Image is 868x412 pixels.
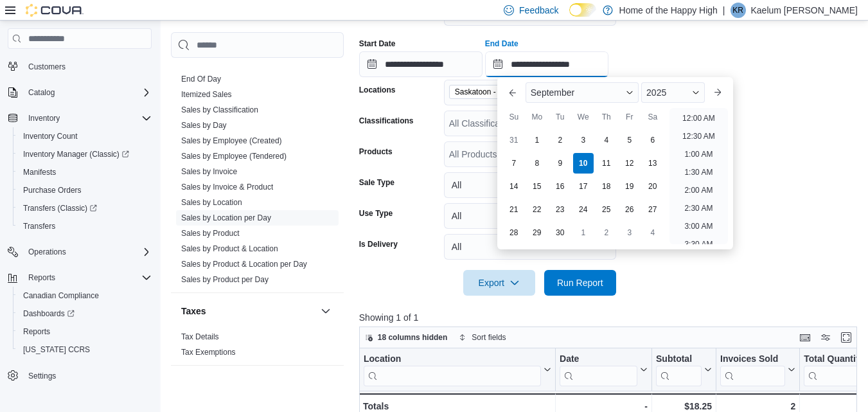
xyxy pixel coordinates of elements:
a: Tax Details [181,332,219,341]
span: Catalog [23,85,152,100]
div: day-5 [619,130,640,150]
button: Taxes [181,305,315,318]
a: Transfers (Classic) [13,199,157,217]
label: Classifications [359,116,414,126]
p: Showing 1 of 1 [359,311,862,324]
button: Keyboard shortcuts [797,330,813,345]
button: Operations [23,244,71,260]
li: 3:30 AM [679,237,718,252]
button: 18 columns hidden [360,330,453,345]
div: day-21 [504,199,524,220]
div: Fr [619,107,640,127]
span: Customers [28,62,66,72]
div: day-27 [642,199,663,220]
a: Sales by Product [181,229,240,238]
span: Sales by Day [181,120,227,130]
span: Inventory Count [23,131,78,141]
button: Inventory [3,109,157,127]
div: Date [560,354,637,386]
span: Operations [23,244,152,260]
a: [US_STATE] CCRS [18,342,95,357]
label: Locations [359,85,396,95]
span: Manifests [18,165,152,180]
h3: Taxes [181,305,206,318]
button: All [444,172,616,198]
span: KR [732,3,743,18]
li: 3:00 AM [679,219,718,234]
div: Location [364,354,541,366]
span: Sales by Product & Location [181,244,278,254]
button: Run Report [544,270,616,296]
a: Sales by Invoice & Product [181,183,273,192]
span: Settings [28,371,56,381]
span: Inventory [23,111,152,126]
button: Catalog [3,84,157,102]
span: Canadian Compliance [23,291,99,301]
span: Reports [28,273,55,283]
span: Customers [23,58,152,74]
button: Customers [3,57,157,75]
span: Sales by Product & Location per Day [181,259,307,269]
button: Manifests [13,163,157,181]
span: Washington CCRS [18,342,152,357]
span: Sales by Invoice & Product [181,182,273,192]
div: day-2 [596,222,617,243]
div: Mo [527,107,547,127]
div: day-30 [550,222,571,243]
button: Sort fields [454,330,511,345]
button: Catalog [23,85,60,100]
a: Itemized Sales [181,90,232,99]
a: Customers [23,59,71,75]
div: day-25 [596,199,617,220]
span: Canadian Compliance [18,288,152,303]
a: Inventory Count [18,129,83,144]
label: Start Date [359,39,396,49]
div: Subtotal [656,354,702,366]
button: Location [364,354,551,386]
a: Sales by Product per Day [181,275,269,284]
div: day-8 [527,153,547,174]
a: End Of Day [181,75,221,84]
span: Sales by Classification [181,105,258,115]
span: 18 columns hidden [378,332,448,343]
span: Manifests [23,167,56,177]
a: Settings [23,368,61,384]
div: Sa [642,107,663,127]
div: day-18 [596,176,617,197]
button: Invoices Sold [720,354,795,386]
a: Sales by Location per Day [181,213,271,222]
span: Dark Mode [569,17,570,17]
div: Invoices Sold [720,354,785,386]
label: Products [359,147,393,157]
span: Sales by Location [181,197,242,208]
div: day-20 [642,176,663,197]
span: September [531,87,574,98]
span: 2025 [646,87,666,98]
li: 1:00 AM [679,147,718,162]
div: day-23 [550,199,571,220]
button: Inventory Count [13,127,157,145]
span: Reports [18,324,152,339]
div: Date [560,354,637,366]
div: day-13 [642,153,663,174]
span: Settings [23,368,152,384]
li: 12:00 AM [677,111,720,126]
div: day-17 [573,176,594,197]
span: Run Report [557,276,603,289]
a: Canadian Compliance [18,288,104,303]
button: Enter fullscreen [838,330,854,345]
span: Dashboards [23,309,75,319]
div: Subtotal [656,354,702,386]
span: Operations [28,247,66,257]
div: Taxes [171,329,344,365]
a: Transfers (Classic) [18,201,102,216]
span: Inventory Count [18,129,152,144]
a: Dashboards [18,306,80,321]
p: Kaelum [PERSON_NAME] [751,3,858,18]
div: Th [596,107,617,127]
button: Display options [818,330,833,345]
span: Tax Details [181,332,219,342]
li: 12:30 AM [677,129,720,144]
span: Dashboards [18,306,152,321]
div: day-1 [573,222,594,243]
